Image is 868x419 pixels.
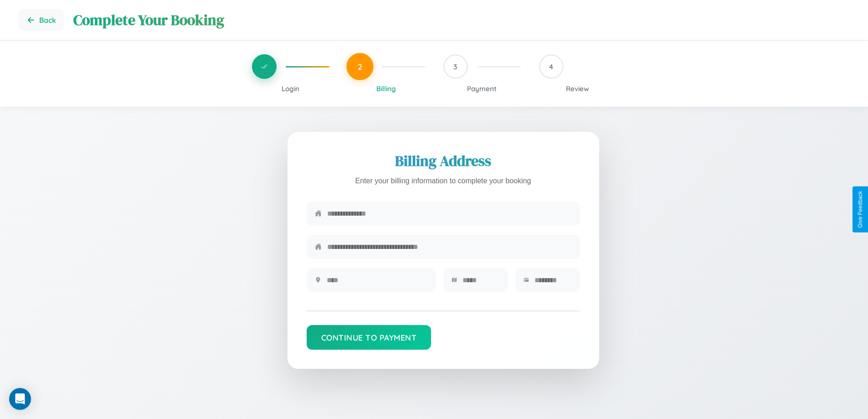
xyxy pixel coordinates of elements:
span: 2 [358,62,362,72]
span: Login [282,84,299,93]
span: Review [566,84,589,93]
span: 4 [549,62,553,71]
span: Billing [376,84,396,93]
button: Continue to Payment [307,325,431,350]
span: 3 [453,62,457,71]
div: Give Feedback [857,191,863,228]
h1: Complete Your Booking [73,10,850,30]
button: Go back [18,9,64,31]
h2: Billing Address [307,151,580,171]
span: Payment [467,84,497,93]
p: Enter your billing information to complete your booking [307,175,580,188]
div: Open Intercom Messenger [9,388,31,410]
